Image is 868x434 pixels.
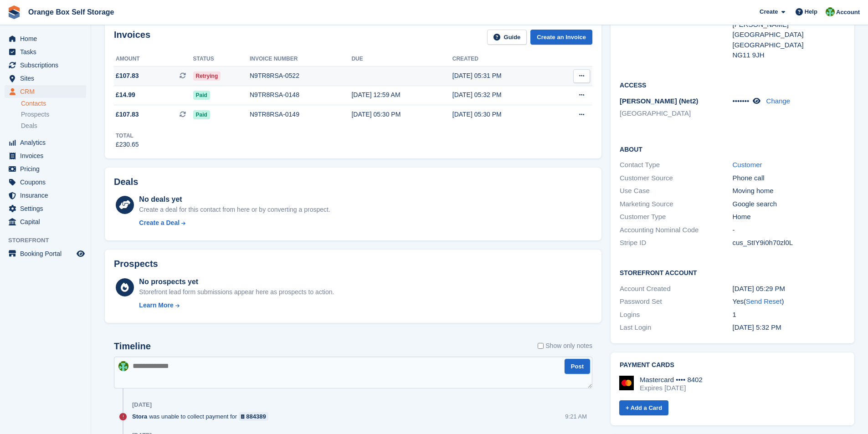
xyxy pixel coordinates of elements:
[118,361,128,371] img: Binder Bhardwaj
[20,46,75,58] span: Tasks
[805,7,817,16] span: Help
[733,212,845,222] div: Home
[733,296,845,307] div: Yes
[538,341,544,351] input: Show only notes
[619,376,634,390] img: Mastercard Logo
[640,376,703,384] div: Mastercard •••• 8402
[733,238,845,248] div: cus_StIY9i0h70zl0L
[116,140,139,149] div: £230.65
[640,384,703,392] div: Expires [DATE]
[620,322,732,333] div: Last Login
[239,412,268,421] a: 884389
[733,50,845,61] div: NG11 9JH
[538,341,592,351] label: Show only notes
[452,90,553,100] div: [DATE] 05:32 PM
[733,40,845,51] div: [GEOGRAPHIC_DATA]
[620,144,845,153] h2: About
[351,52,452,66] th: Due
[250,110,351,119] div: N9TR8RSA-0149
[733,173,845,184] div: Phone call
[116,90,135,100] span: £14.99
[351,110,452,119] div: [DATE] 05:30 PM
[620,362,845,369] h2: Payment cards
[620,80,845,89] h2: Access
[5,136,86,149] a: menu
[5,176,86,189] a: menu
[620,238,732,248] div: Stripe ID
[620,186,732,196] div: Use Case
[139,301,334,310] a: Learn More
[5,46,86,58] a: menu
[8,236,91,245] span: Storefront
[733,186,845,196] div: Moving home
[452,71,553,81] div: [DATE] 05:31 PM
[114,177,138,187] h2: Deals
[139,276,334,287] div: No prospects yet
[193,71,221,81] span: Retrying
[139,218,330,228] a: Create a Deal
[139,301,173,310] div: Learn More
[139,205,330,214] div: Create a deal for this contact from here or by converting a prospect.
[351,90,452,100] div: [DATE] 12:59 AM
[193,110,210,119] span: Paid
[452,110,553,119] div: [DATE] 05:30 PM
[766,97,791,105] a: Change
[193,91,210,100] span: Paid
[20,85,75,98] span: CRM
[7,5,21,19] img: stora-icon-8386f47178a22dfd0bd8f6a31ec36ba5ce8667c1dd55bd0f319d3a0aa187defe.svg
[20,32,75,45] span: Home
[733,284,845,294] div: [DATE] 05:29 PM
[116,132,139,140] div: Total
[487,30,527,45] a: Guide
[744,297,784,305] span: ( )
[733,97,750,105] span: •••••••
[20,149,75,162] span: Invoices
[620,225,732,235] div: Accounting Nominal Code
[20,59,75,71] span: Subscriptions
[619,400,668,415] a: + Add a Card
[565,412,587,421] div: 9:21 AM
[620,199,732,209] div: Marketing Source
[132,412,273,421] div: was unable to collect payment for
[733,310,845,320] div: 1
[21,110,86,119] a: Prospects
[75,248,86,259] a: Preview store
[733,225,845,235] div: -
[139,218,180,228] div: Create a Deal
[250,90,351,100] div: N9TR8RSA-0148
[116,110,139,119] span: £107.83
[20,176,75,189] span: Coupons
[5,72,86,85] a: menu
[620,108,732,119] li: [GEOGRAPHIC_DATA]
[836,8,860,17] span: Account
[250,52,351,66] th: Invoice number
[452,52,553,66] th: Created
[21,110,49,119] span: Prospects
[5,32,86,45] a: menu
[733,323,781,331] time: 2025-08-18 16:32:57 UTC
[620,268,845,277] h2: Storefront Account
[620,173,732,184] div: Customer Source
[5,149,86,162] a: menu
[132,412,147,421] span: Stora
[733,199,845,209] div: Google search
[21,122,37,130] span: Deals
[246,412,266,421] div: 884389
[620,160,732,170] div: Contact Type
[5,163,86,175] a: menu
[250,71,351,81] div: N9TR8RSA-0522
[132,401,152,408] div: [DATE]
[139,287,334,297] div: Storefront lead form submissions appear here as prospects to action.
[733,161,762,168] a: Customer
[21,121,86,131] a: Deals
[5,202,86,215] a: menu
[20,202,75,215] span: Settings
[565,359,590,374] button: Post
[20,215,75,228] span: Capital
[25,5,118,20] a: Orange Box Self Storage
[620,9,732,61] div: Address
[114,30,150,45] h2: Invoices
[5,215,86,228] a: menu
[20,136,75,149] span: Analytics
[114,52,193,66] th: Amount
